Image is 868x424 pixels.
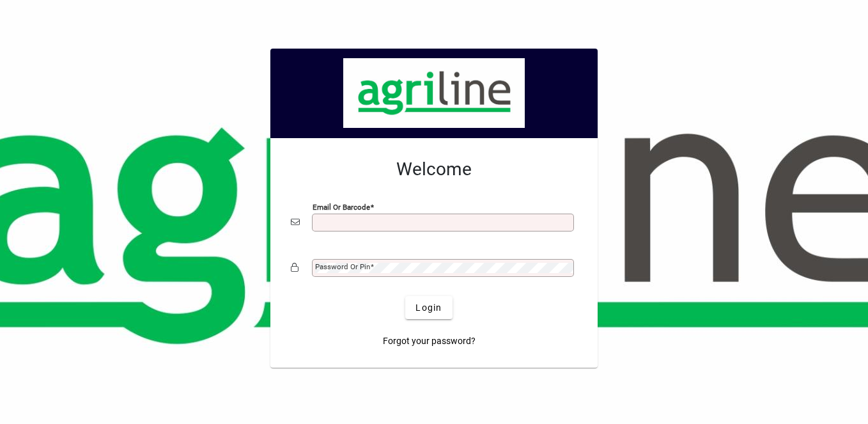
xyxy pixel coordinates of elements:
a: Forgot your password? [378,329,481,352]
mat-label: Email or Barcode [313,203,370,212]
button: Login [405,296,452,319]
span: Login [415,301,442,315]
span: Forgot your password? [383,334,476,348]
h2: Welcome [291,159,577,180]
mat-label: Password or Pin [315,262,370,271]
